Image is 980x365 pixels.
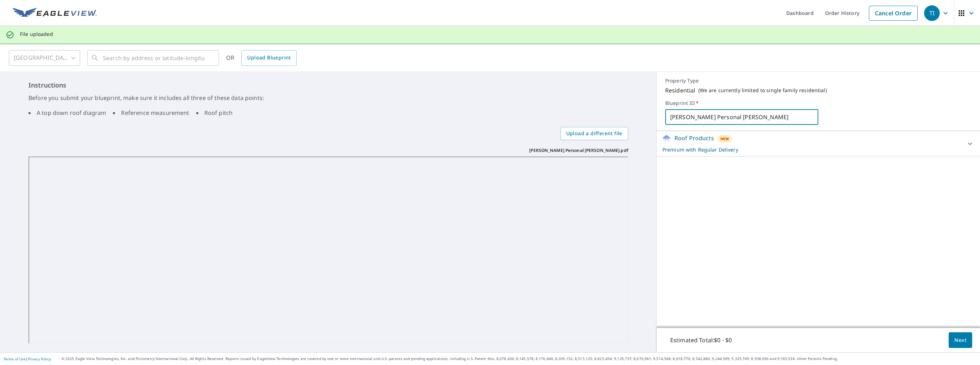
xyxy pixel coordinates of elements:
[20,31,53,37] p: File uploaded
[954,336,966,345] span: Next
[196,109,233,117] li: Roof pitch
[665,100,971,106] label: Blueprint ID
[665,78,971,84] p: Property Type
[113,109,189,117] li: Reference measurement
[28,109,106,117] li: A top down roof diagram
[28,356,51,361] a: Privacy Policy
[13,8,97,18] img: EV Logo
[28,80,628,90] h6: Instructions
[28,157,628,344] iframe: Fernado Personal Robbins.pdf
[62,356,976,361] p: © 2025 Eagle View Technologies, Inc. and Pictometry International Corp. All Rights Reserved. Repo...
[9,48,80,68] div: [GEOGRAPHIC_DATA]
[103,48,204,68] input: Search by address or latitude-longitude
[662,134,974,153] div: Roof ProductsNewPremium with Regular Delivery
[226,50,297,66] div: OR
[665,86,695,95] p: Residential
[674,134,714,142] p: Roof Products
[241,50,296,66] a: Upload Blueprint
[247,53,291,62] span: Upload Blueprint
[698,87,827,94] p: ( We are currently limited to single family residential )
[949,332,972,348] button: Next
[529,147,628,154] p: [PERSON_NAME] Personal [PERSON_NAME].pdf
[4,356,26,361] a: Terms of Use
[720,136,729,142] span: New
[662,146,961,153] p: Premium with Regular Delivery
[561,127,628,140] label: Upload a different file
[28,94,628,102] p: Before you submit your blueprint, make sure it includes all three of these data points:
[566,129,622,138] span: Upload a different file
[664,332,737,348] p: Estimated Total: $0 - $0
[869,6,918,21] a: Cancel Order
[924,5,940,21] div: TI
[4,357,51,361] p: |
